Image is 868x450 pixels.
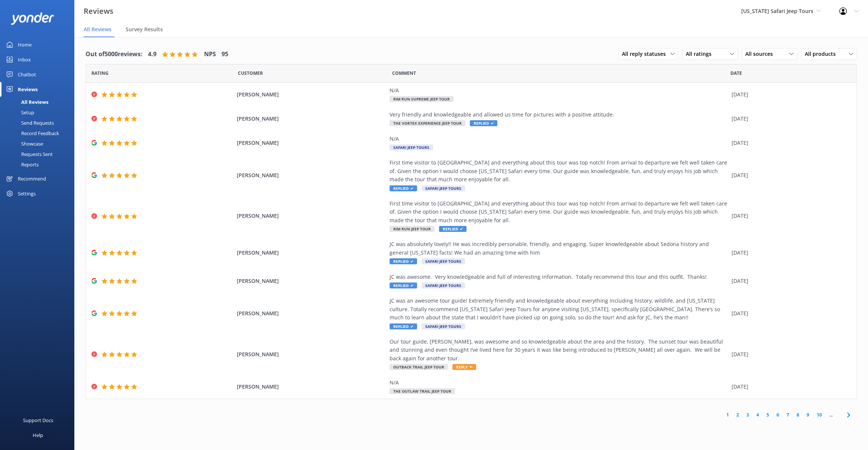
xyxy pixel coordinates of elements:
[390,111,728,119] div: Very friendly and knowledgeable and allowed us time for pictures with a positive attitude.
[85,50,142,59] h4: Out of 5000 reviews:
[4,159,74,170] a: Reports
[4,107,34,118] div: Setup
[4,118,74,128] a: Send Requests
[390,135,728,143] div: N/A
[390,258,417,264] span: Replied
[745,50,777,58] span: All sources
[33,428,43,443] div: Help
[237,90,386,99] span: [PERSON_NAME]
[237,309,386,317] span: [PERSON_NAME]
[793,411,803,418] a: 8
[18,82,38,97] div: Reviews
[732,212,847,220] div: [DATE]
[732,383,847,391] div: [DATE]
[4,97,74,107] a: All Reviews
[237,249,386,257] span: [PERSON_NAME]
[390,323,417,329] span: Replied
[422,323,465,329] span: Safari Jeep Tours
[422,185,465,191] span: Safari Jeep Tours
[390,379,728,387] div: N/A
[238,70,263,77] span: Date
[773,411,783,418] a: 6
[91,70,109,77] span: Date
[4,128,74,138] a: Record Feedback
[390,144,433,150] span: Safari Jeep Tours
[237,350,386,358] span: [PERSON_NAME]
[237,212,386,220] span: [PERSON_NAME]
[126,26,163,33] span: Survey Results
[84,5,113,17] h3: Reviews
[783,411,793,418] a: 7
[4,149,53,159] div: Requests Sent
[826,411,836,418] span: ...
[390,185,417,191] span: Replied
[18,67,36,82] div: Chatbot
[237,139,386,147] span: [PERSON_NAME]
[390,200,728,224] div: First time visitor to [GEOGRAPHIC_DATA] and everything about this tour was top notch! From arriva...
[422,258,465,264] span: Safari Jeep Tours
[392,70,416,77] span: Question
[686,50,716,58] span: All ratings
[148,50,157,59] h4: 4.9
[18,37,32,52] div: Home
[237,171,386,179] span: [PERSON_NAME]
[732,350,847,358] div: [DATE]
[730,70,742,77] span: Date
[237,383,386,391] span: [PERSON_NAME]
[422,283,465,288] span: Safari Jeep Tours
[390,338,728,363] div: Our tour guide, [PERSON_NAME], was awesome and so knowledgeable about the area and the history. T...
[84,26,112,33] span: All Reviews
[390,388,455,394] span: The Outlaw Trail Jeep Tour
[732,309,847,317] div: [DATE]
[390,273,728,281] div: JC was awesome. Very knowledgeable and full of interesting information. Totally recommend this to...
[803,411,813,418] a: 9
[753,411,763,418] a: 4
[4,107,74,118] a: Setup
[805,50,840,58] span: All products
[732,171,847,179] div: [DATE]
[390,159,728,183] div: First time visitor to [GEOGRAPHIC_DATA] and everything about this tour was top notch! From arriva...
[4,138,74,149] a: Showcase
[237,115,386,123] span: [PERSON_NAME]
[4,138,43,149] div: Showcase
[390,364,448,370] span: Outback Trail Jeep Tour
[741,7,813,15] span: [US_STATE] Safari Jeep Tours
[622,50,670,58] span: All reply statuses
[732,249,847,257] div: [DATE]
[18,186,36,201] div: Settings
[4,118,54,128] div: Send Requests
[18,52,31,67] div: Inbox
[237,277,386,285] span: [PERSON_NAME]
[439,226,467,232] span: Replied
[390,297,728,322] div: JC was an awesome tour guide! Extremely friendly and knowledgeable about everything including his...
[732,277,847,285] div: [DATE]
[222,50,228,59] h4: 95
[390,226,435,232] span: Rim Run Jeep Tour
[813,411,826,418] a: 10
[390,86,728,95] div: N/A
[390,120,465,126] span: The Vortex Experience Jeep Tour
[11,12,54,25] img: yonder-white-logo.png
[4,97,48,107] div: All Reviews
[204,50,216,59] h4: NPS
[4,159,39,170] div: Reports
[390,96,454,102] span: Rim Run Supreme Jeep Tour
[470,120,497,126] span: Replied
[763,411,773,418] a: 5
[390,283,417,288] span: Replied
[390,240,728,257] div: JC was absolutely lovely!! He was incredibly personable, friendly, and engaging. Super knowledgea...
[743,411,753,418] a: 3
[23,413,53,428] div: Support Docs
[732,139,847,147] div: [DATE]
[18,171,46,186] div: Recommend
[733,411,743,418] a: 2
[732,115,847,123] div: [DATE]
[723,411,733,418] a: 1
[4,149,74,159] a: Requests Sent
[4,128,59,138] div: Record Feedback
[732,90,847,99] div: [DATE]
[452,364,476,370] span: Reply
